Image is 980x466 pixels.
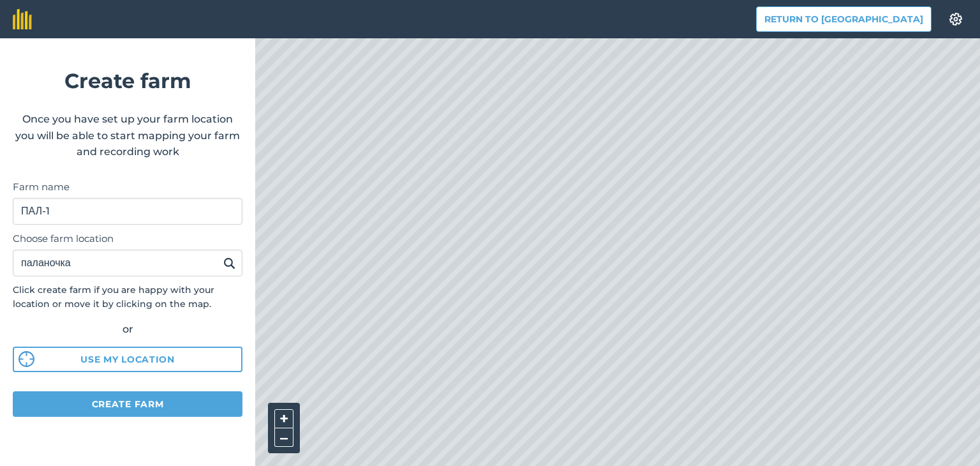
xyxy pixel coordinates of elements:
[13,9,32,29] img: fieldmargin Logo
[13,179,242,195] label: Farm name
[274,428,293,447] button: –
[13,347,242,372] button: Use my location
[13,283,242,312] p: Click create farm if you are happy with your location or move it by clicking on the map.
[274,409,293,428] button: +
[19,351,34,367] img: svg%3e
[13,250,242,276] input: Enter your farm’s address
[13,391,242,417] button: Create farm
[756,6,932,32] button: Return to [GEOGRAPHIC_DATA]
[223,255,235,271] img: svg+xml;base64,PHN2ZyB4bWxucz0iaHR0cDovL3d3dy53My5vcmcvMjAwMC9zdmciIHdpZHRoPSIxOSIgaGVpZ2h0PSIyNC...
[13,198,242,225] input: Farm name
[948,13,963,26] img: A cog icon
[13,231,242,246] label: Choose farm location
[13,64,242,97] h1: Create farm
[13,321,242,338] div: or
[13,111,242,160] p: Once you have set up your farm location you will be able to start mapping your farm and recording...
